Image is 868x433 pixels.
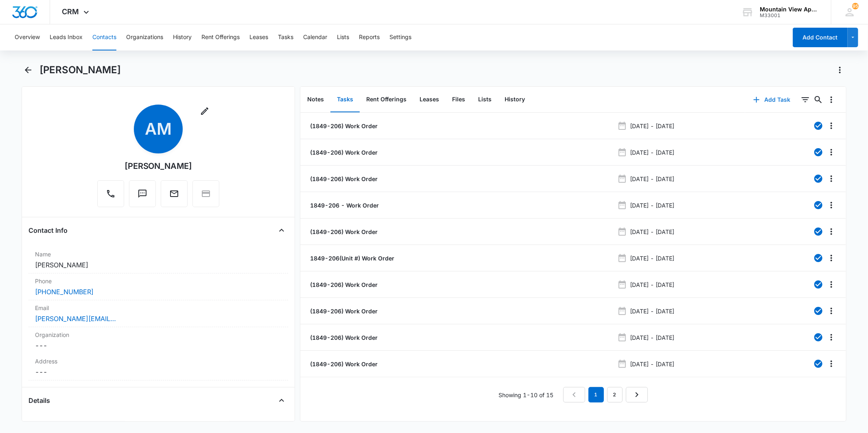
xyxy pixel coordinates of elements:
[28,273,288,300] div: Phone[PHONE_NUMBER]
[630,175,675,183] p: [DATE] - [DATE]
[852,3,859,9] span: 95
[62,7,79,16] span: CRM
[308,122,378,130] a: (1849-206) Work Order
[126,24,163,50] button: Organizations
[498,87,531,112] button: History
[134,105,183,153] span: AM
[825,331,838,344] button: Overflow Menu
[825,119,838,132] button: Overflow Menu
[35,314,116,324] a: [PERSON_NAME][EMAIL_ADDRESS][PERSON_NAME][DOMAIN_NAME]
[308,175,378,183] a: (1849-206) Work Order
[129,193,156,200] a: Text
[498,391,553,399] p: Showing 1-10 of 15
[97,180,124,207] button: Call
[630,148,675,157] p: [DATE] - [DATE]
[303,24,327,50] button: Calendar
[745,90,799,109] button: Add Task
[308,307,378,315] a: (1849-206) Work Order
[588,387,604,402] em: 1
[308,280,378,289] a: (1849-206) Work Order
[28,300,288,327] div: Email[PERSON_NAME][EMAIL_ADDRESS][PERSON_NAME][DOMAIN_NAME]
[92,24,116,50] button: Contacts
[125,160,192,172] div: [PERSON_NAME]
[812,93,825,106] button: Search...
[359,24,380,50] button: Reports
[308,148,378,157] a: (1849-206) Work Order
[39,64,121,76] h1: [PERSON_NAME]
[308,333,378,342] a: (1849-206) Work Order
[626,387,648,402] a: Next Page
[129,180,156,207] button: Text
[28,225,68,235] h4: Contact Info
[360,87,413,112] button: Rent Offerings
[28,354,288,381] div: Address---
[308,227,378,236] a: (1849-206) Work Order
[249,24,268,50] button: Leases
[275,224,288,237] button: Close
[330,87,360,112] button: Tasks
[301,87,330,112] button: Notes
[825,278,838,291] button: Overflow Menu
[201,24,240,50] button: Rent Offerings
[35,260,281,270] dd: [PERSON_NAME]
[35,304,281,312] label: Email
[833,63,846,77] button: Actions
[607,387,623,402] a: Page 2
[389,24,411,50] button: Settings
[472,87,498,112] button: Lists
[630,254,675,262] p: [DATE] - [DATE]
[35,367,281,377] dd: ---
[793,28,848,47] button: Add Contact
[308,254,394,262] a: 1849-206(Unit #) Work Order
[275,394,288,407] button: Close
[337,24,349,50] button: Lists
[50,24,83,50] button: Leads Inbox
[630,201,675,210] p: [DATE] - [DATE]
[446,87,472,112] button: Files
[630,333,675,342] p: [DATE] - [DATE]
[35,357,281,365] label: Address
[825,199,838,212] button: Overflow Menu
[28,396,50,405] h4: Details
[28,247,288,273] div: Name[PERSON_NAME]
[760,13,819,18] div: account id
[825,146,838,159] button: Overflow Menu
[825,225,838,238] button: Overflow Menu
[35,420,281,429] label: Source
[630,280,675,289] p: [DATE] - [DATE]
[97,193,124,200] a: Call
[825,251,838,265] button: Overflow Menu
[161,193,188,200] a: Email
[630,360,675,368] p: [DATE] - [DATE]
[799,93,812,106] button: Filters
[161,180,188,207] button: Email
[630,307,675,315] p: [DATE] - [DATE]
[760,6,819,13] div: account name
[825,93,838,106] button: Overflow Menu
[308,201,379,210] a: 1849-206 - Work Order
[15,24,40,50] button: Overview
[630,227,675,236] p: [DATE] - [DATE]
[825,172,838,185] button: Overflow Menu
[852,3,859,9] div: notifications count
[173,24,192,50] button: History
[630,122,675,130] p: [DATE] - [DATE]
[825,304,838,317] button: Overflow Menu
[413,87,446,112] button: Leases
[35,277,281,285] label: Phone
[308,360,378,368] a: (1849-206) Work Order
[22,63,34,77] button: Back
[28,327,288,354] div: Organization---
[35,250,281,258] label: Name
[35,287,94,297] a: [PHONE_NUMBER]
[825,357,838,370] button: Overflow Menu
